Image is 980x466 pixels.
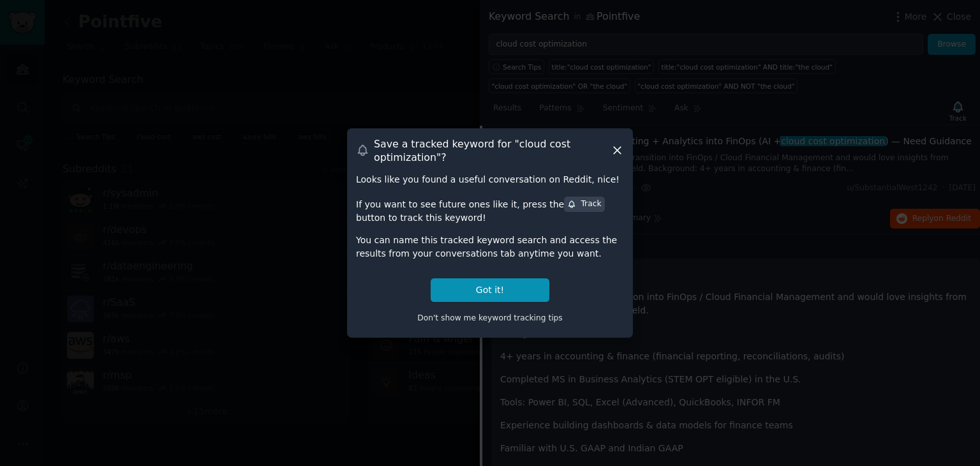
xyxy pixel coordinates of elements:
h3: Save a tracked keyword for " cloud cost optimization "? [374,137,611,164]
div: Looks like you found a useful conversation on Reddit, nice! [356,173,624,186]
div: Track [567,199,601,210]
span: Don't show me keyword tracking tips [417,313,563,322]
div: If you want to see future ones like it, press the button to track this keyword! [356,195,624,225]
button: Got it! [431,278,549,302]
div: You can name this tracked keyword search and access the results from your conversations tab anyti... [356,234,624,260]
